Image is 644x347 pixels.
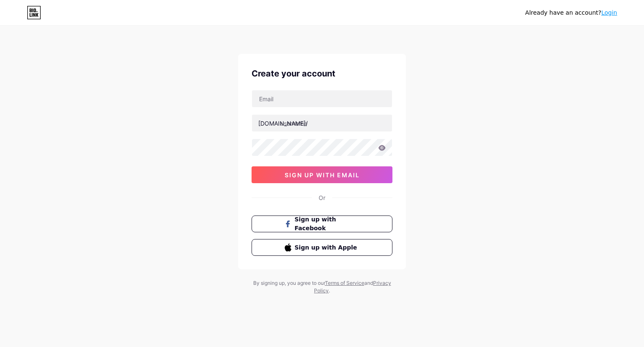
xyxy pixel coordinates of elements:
[285,171,360,179] span: sign up with email
[252,67,392,80] div: Create your account
[295,215,360,233] span: Sign up with Facebook
[252,115,392,131] input: username
[601,9,617,16] a: Login
[525,8,617,17] div: Already have an account?
[252,166,392,183] button: sign up with email
[295,243,360,252] span: Sign up with Apple
[319,193,325,202] div: Or
[325,280,364,286] a: Terms of Service
[252,239,392,256] button: Sign up with Apple
[251,279,393,294] div: By signing up, you agree to our and .
[252,90,392,107] input: Email
[252,216,392,232] button: Sign up with Facebook
[258,119,308,128] div: [DOMAIN_NAME]/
